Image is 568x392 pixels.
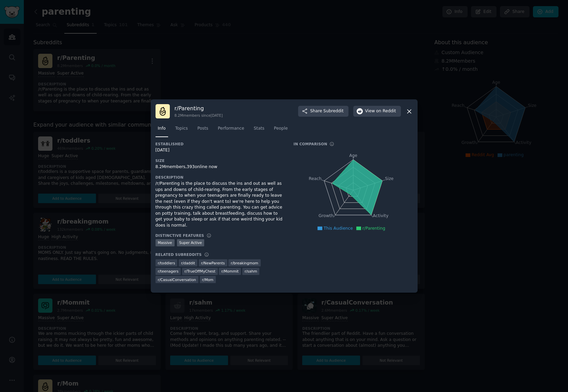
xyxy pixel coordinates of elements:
h3: Size [156,158,284,163]
span: r/ Mom [202,277,214,282]
div: /r/Parenting is the place to discuss the ins and out as well as ups and downs of child-rearing. F... [156,181,284,228]
button: Viewon Reddit [353,106,401,117]
div: Super Active [177,239,205,246]
span: r/ NewParents [201,261,225,265]
h3: Established [156,142,284,146]
a: People [272,123,290,137]
h3: Related Subreddits [156,252,202,257]
h3: Description [156,175,284,180]
div: [DATE] [156,147,284,153]
img: Parenting [156,104,170,118]
tspan: Age [349,153,357,158]
h3: In Comparison [294,142,327,146]
span: Stats [254,126,264,132]
a: Info [156,123,168,137]
span: r/ toddlers [158,261,175,265]
span: People [274,126,288,132]
tspan: Size [385,176,393,181]
button: ShareSubreddit [298,106,348,117]
span: Subreddit [323,108,343,114]
span: on Reddit [376,108,396,114]
div: Massive [156,239,175,246]
span: r/Parenting [362,226,385,231]
span: r/ CasualConversation [158,277,196,282]
tspan: Activity [373,213,388,218]
span: Share [310,108,343,114]
span: Performance [218,126,244,132]
span: r/ TrueOffMyChest [184,269,215,274]
span: This Audience [324,226,353,231]
span: View [365,108,396,114]
span: r/ daddit [181,261,195,265]
tspan: Reach [309,176,322,181]
span: r/ teenagers [158,269,179,274]
a: Stats [251,123,267,137]
tspan: Growth [319,213,334,218]
h3: r/ Parenting [175,105,223,112]
div: 8.2M members, 393 online now [156,164,284,170]
span: Info [158,126,166,132]
span: Posts [197,126,208,132]
span: r/ sahm [245,269,257,274]
a: Performance [215,123,247,137]
div: 8.2M members since [DATE] [175,113,223,118]
span: Topics [175,126,188,132]
a: Posts [195,123,211,137]
span: r/ Mommit [221,269,239,274]
a: Topics [173,123,190,137]
span: r/ breakingmom [231,261,258,265]
h3: Distinctive Features [156,233,204,238]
